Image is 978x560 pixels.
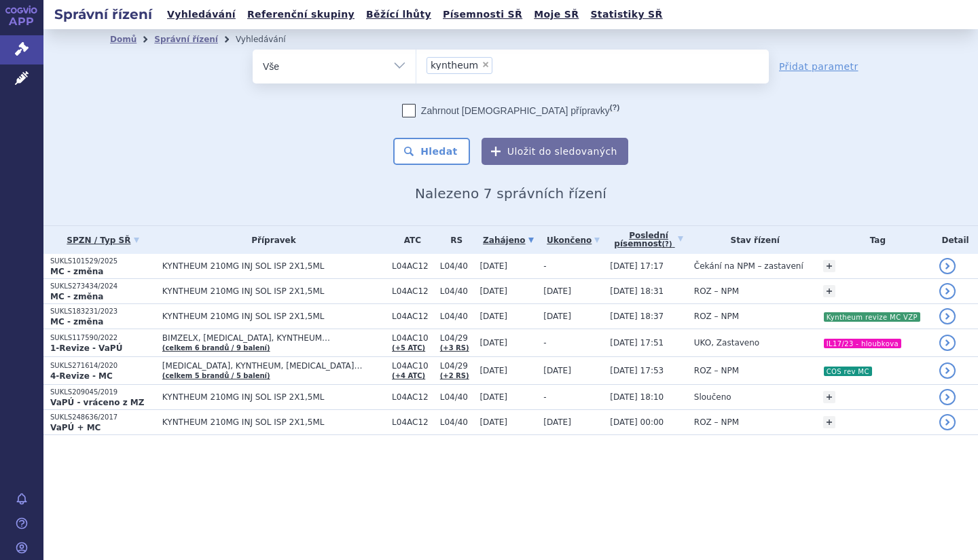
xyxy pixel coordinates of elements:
[824,312,920,322] i: Kyntheum revize MC VZP
[694,417,739,427] span: ROZ – NPM
[496,56,504,73] input: kyntheum
[50,231,156,250] a: SPZN / Typ SŘ
[43,5,163,24] h2: Správní řízení
[50,413,156,422] p: SUKLS248636/2017
[50,388,156,397] p: SUKLS209045/2019
[440,392,473,402] span: L04/40
[543,312,571,321] span: [DATE]
[162,333,385,343] span: BIMZELX, [MEDICAL_DATA], KYNTHEUM…
[433,226,473,254] th: RS
[392,312,433,321] span: L04AC12
[610,286,664,296] span: [DATE] 18:31
[50,333,156,343] p: SUKLS117590/2022
[823,391,835,403] a: +
[694,286,739,296] span: ROZ – NPM
[824,339,901,348] i: IL17/23 - hloubkova
[440,312,473,321] span: L04/40
[694,392,731,402] span: Sloučeno
[610,366,664,375] span: [DATE] 17:53
[479,366,507,375] span: [DATE]
[823,260,835,272] a: +
[440,286,473,296] span: L04/40
[939,308,956,324] a: detail
[479,286,507,296] span: [DATE]
[392,392,433,402] span: L04AC12
[50,317,103,326] strong: MC - změna
[392,344,425,352] a: (+5 ATC)
[543,338,546,348] span: -
[610,261,664,271] span: [DATE] 17:17
[610,312,664,321] span: [DATE] 18:37
[932,226,978,254] th: Detail
[440,417,473,427] span: L04/40
[50,267,103,276] strong: MC - změna
[392,417,433,427] span: L04AC12
[162,261,385,271] span: KYNTHEUM 210MG INJ SOL ISP 2X1,5ML
[543,392,546,402] span: -
[50,343,122,353] strong: 1-Revize - VaPÚ
[392,333,433,343] span: L04AC10
[586,5,666,24] a: Statistiky SŘ
[939,283,956,299] a: detail
[362,5,435,24] a: Běžící lhůty
[50,398,144,407] strong: VaPÚ - vráceno z MZ
[392,361,433,371] span: L04AC10
[415,185,606,202] span: Nalezeno 7 správních řízení
[543,261,546,271] span: -
[156,226,385,254] th: Přípravek
[543,231,603,250] a: Ukončeno
[479,417,507,427] span: [DATE]
[243,5,359,24] a: Referenční skupiny
[162,417,385,427] span: KYNTHEUM 210MG INJ SOL ISP 2X1,5ML
[440,344,469,352] a: (+3 RS)
[50,361,156,371] p: SUKLS271614/2020
[162,344,270,352] a: (celkem 6 brandů / 9 balení)
[162,312,385,321] span: KYNTHEUM 210MG INJ SOL ISP 2X1,5ML
[392,286,433,296] span: L04AC12
[694,338,759,348] span: UKO, Zastaveno
[694,312,739,321] span: ROZ – NPM
[610,417,664,427] span: [DATE] 00:00
[939,389,956,405] a: detail
[162,286,385,296] span: KYNTHEUM 210MG INJ SOL ISP 2X1,5ML
[482,138,628,165] button: Uložit do sledovaných
[440,333,473,343] span: L04/29
[479,312,507,321] span: [DATE]
[402,104,619,117] label: Zahrnout [DEMOGRAPHIC_DATA] přípravky
[816,226,932,254] th: Tag
[939,362,956,379] a: detail
[50,292,103,301] strong: MC - změna
[939,414,956,430] a: detail
[543,417,571,427] span: [DATE]
[431,60,478,70] span: kyntheum
[479,261,507,271] span: [DATE]
[823,285,835,297] a: +
[543,366,571,375] span: [DATE]
[440,261,473,271] span: L04/40
[939,258,956,274] a: detail
[823,416,835,428] a: +
[687,226,816,254] th: Stav řízení
[530,5,583,24] a: Moje SŘ
[479,231,537,250] a: Zahájeno
[694,366,739,375] span: ROZ – NPM
[163,5,240,24] a: Vyhledávání
[385,226,433,254] th: ATC
[393,138,470,165] button: Hledat
[479,338,507,348] span: [DATE]
[236,29,304,50] li: Vyhledávání
[154,35,218,44] a: Správní řízení
[610,338,664,348] span: [DATE] 17:51
[543,286,571,296] span: [DATE]
[479,392,507,402] span: [DATE]
[939,335,956,351] a: detail
[162,372,270,379] a: (celkem 5 brandů / 5 balení)
[392,372,425,379] a: (+4 ATC)
[50,282,156,291] p: SUKLS273434/2024
[694,261,803,271] span: Čekání na NPM – zastavení
[50,307,156,316] p: SUKLS183231/2023
[50,423,101,432] strong: VaPÚ + MC
[610,103,619,112] abbr: (?)
[50,371,113,381] strong: 4-Revize - MC
[662,240,672,248] abbr: (?)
